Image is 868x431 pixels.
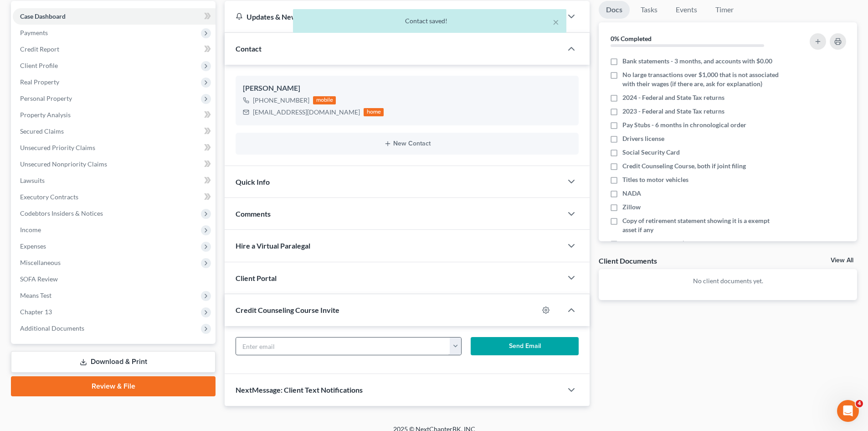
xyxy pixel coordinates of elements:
[622,175,688,184] span: Titles to motor vehicles
[622,107,724,116] span: 2023 - Federal and State Tax returns
[236,44,262,53] span: Contact
[622,239,785,257] span: Additional Creditors (Medical, or Creditors not on Credit Report)
[471,337,579,355] button: Send Email
[253,96,309,105] div: [PHONE_NUMBER]
[622,203,641,212] span: Zillow
[11,376,216,396] a: Review & File
[13,140,216,156] a: Unsecured Priority Claims
[13,189,216,205] a: Executory Contracts
[20,324,84,332] span: Additional Documents
[20,177,45,184] span: Lawsuits
[622,161,746,171] span: Credit Counseling Course, both if joint filing
[13,271,216,287] a: SOFA Review
[622,57,772,66] span: Bank statements - 3 months, and accounts with $0.00
[236,209,271,218] span: Comments
[20,242,46,250] span: Expenses
[622,120,746,130] span: Pay Stubs - 6 months in chronological order
[13,172,216,189] a: Lawsuits
[300,16,559,26] div: Contact saved!
[236,177,270,186] span: Quick Info
[633,1,665,19] a: Tasks
[13,156,216,172] a: Unsecured Nonpriority Claims
[606,276,850,286] p: No client documents yet.
[13,8,216,25] a: Case Dashboard
[11,351,216,373] a: Download & Print
[622,93,724,102] span: 2024 - Federal and State Tax returns
[253,108,360,117] div: [EMAIL_ADDRESS][DOMAIN_NAME]
[856,400,863,407] span: 4
[243,83,571,94] div: [PERSON_NAME]
[20,275,58,283] span: SOFA Review
[599,1,630,19] a: Docs
[20,226,41,234] span: Income
[837,400,859,422] iframe: Intercom live chat
[611,35,652,42] strong: 0% Completed
[622,216,785,234] span: Copy of retirement statement showing it is a exempt asset if any
[20,209,103,217] span: Codebtors Insiders & Notices
[668,1,704,19] a: Events
[236,274,277,282] span: Client Portal
[20,193,78,201] span: Executory Contracts
[20,111,71,119] span: Property Analysis
[236,385,363,394] span: NextMessage: Client Text Notifications
[20,291,51,299] span: Means Test
[622,189,641,198] span: NADA
[20,259,61,266] span: Miscellaneous
[236,338,450,355] input: Enter email
[20,94,72,102] span: Personal Property
[243,140,571,147] button: New Contact
[622,70,785,88] span: No large transactions over $1,000 that is not associated with their wages (if there are, ask for ...
[553,16,559,27] button: ×
[313,96,336,104] div: mobile
[622,134,664,143] span: Drivers license
[599,256,657,265] div: Client Documents
[20,308,52,316] span: Chapter 13
[831,257,853,264] a: View All
[20,78,59,86] span: Real Property
[20,62,58,69] span: Client Profile
[20,127,64,135] span: Secured Claims
[708,1,741,19] a: Timer
[13,107,216,123] a: Property Analysis
[13,123,216,140] a: Secured Claims
[236,241,310,250] span: Hire a Virtual Paralegal
[364,108,384,116] div: home
[20,144,95,151] span: Unsecured Priority Claims
[13,41,216,57] a: Credit Report
[20,45,59,53] span: Credit Report
[622,148,680,157] span: Social Security Card
[20,160,107,168] span: Unsecured Nonpriority Claims
[236,306,339,314] span: Credit Counseling Course Invite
